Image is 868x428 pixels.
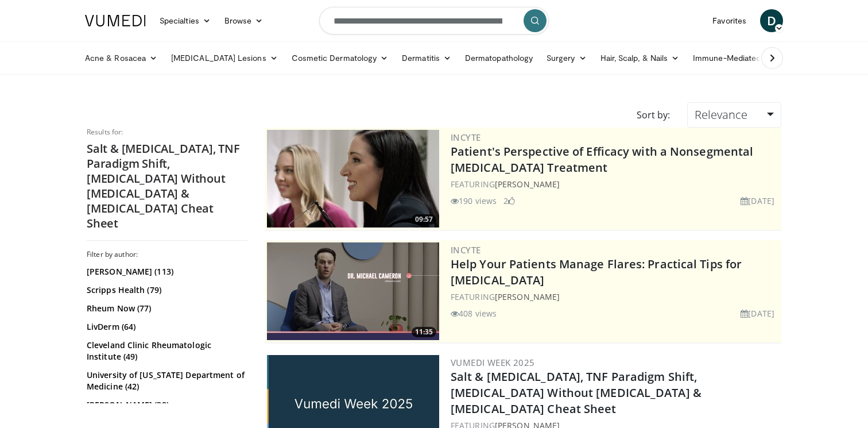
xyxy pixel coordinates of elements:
[87,141,247,231] h2: Salt & [MEDICAL_DATA], TNF Paradigm Shift, [MEDICAL_DATA] Without [MEDICAL_DATA] & [MEDICAL_DATA]...
[87,321,245,333] a: LivDerm (64)
[451,357,534,368] a: Vumedi Week 2025
[412,214,436,225] span: 09:57
[85,15,146,26] img: VuMedi Logo
[451,291,779,303] div: FEATURING
[706,9,753,32] a: Favorites
[451,178,779,190] div: FEATURING
[87,340,245,363] a: Cleveland Clinic Rheumatologic Institute (49)
[164,47,285,70] a: [MEDICAL_DATA] Lesions
[495,179,560,190] a: [PERSON_NAME]
[495,291,560,302] a: [PERSON_NAME]
[451,132,480,143] a: Incyte
[686,47,779,70] a: Immune-Mediated
[741,195,774,207] li: [DATE]
[451,144,753,175] a: Patient's Perspective of Efficacy with a Nonsegmental [MEDICAL_DATA] Treatment
[395,47,458,70] a: Dermatitis
[741,307,774,319] li: [DATE]
[451,256,742,288] a: Help Your Patients Manage Flares: Practical Tips for [MEDICAL_DATA]
[451,244,480,256] a: Incyte
[87,250,247,259] h3: Filter by author:
[412,327,436,337] span: 11:35
[594,47,686,70] a: Hair, Scalp, & Nails
[87,399,245,411] a: [PERSON_NAME] (38)
[628,102,679,128] div: Sort by:
[87,128,247,137] p: Results for:
[319,7,549,34] input: Search topics, interventions
[87,303,245,314] a: Rheum Now (77)
[218,9,270,32] a: Browse
[267,242,439,340] a: 11:35
[695,107,747,122] span: Relevance
[540,47,594,70] a: Surgery
[458,47,540,70] a: Dermatopathology
[87,266,245,277] a: [PERSON_NAME] (113)
[87,284,245,296] a: Scripps Health (79)
[285,47,395,70] a: Cosmetic Dermatology
[503,195,515,207] li: 2
[78,47,164,70] a: Acne & Rosacea
[267,130,439,228] a: 09:57
[687,102,781,128] a: Relevance
[451,369,702,417] a: Salt & [MEDICAL_DATA], TNF Paradigm Shift, [MEDICAL_DATA] Without [MEDICAL_DATA] & [MEDICAL_DATA]...
[451,195,497,207] li: 190 views
[153,9,218,32] a: Specialties
[760,9,783,32] a: D
[451,307,497,319] li: 408 views
[87,369,245,392] a: University of [US_STATE] Department of Medicine (42)
[267,242,439,340] img: 601112bd-de26-4187-b266-f7c9c3587f14.png.300x170_q85_crop-smart_upscale.jpg
[267,130,439,228] img: 2c48d197-61e9-423b-8908-6c4d7e1deb64.png.300x170_q85_crop-smart_upscale.jpg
